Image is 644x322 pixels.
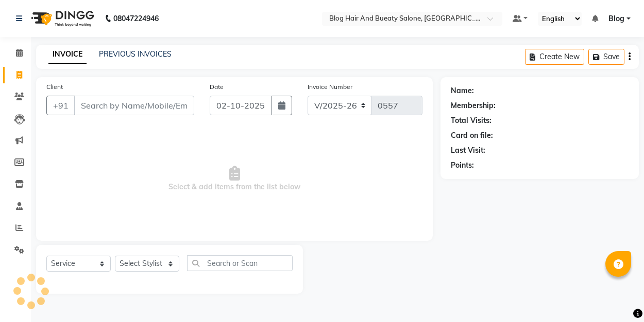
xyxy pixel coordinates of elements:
[46,96,75,115] button: +91
[113,4,159,33] b: 08047224946
[46,82,63,92] label: Client
[26,4,97,33] img: logo
[588,49,624,65] button: Save
[451,115,492,126] div: Total Visits:
[525,49,584,65] button: Create New
[74,96,194,115] input: Search by Name/Mobile/Email/Code
[608,13,624,24] span: Blog
[451,85,474,96] div: Name:
[451,160,474,171] div: Points:
[451,145,485,156] div: Last Visit:
[308,82,352,92] label: Invoice Number
[48,45,87,64] a: INVOICE
[451,100,496,111] div: Membership:
[210,82,224,92] label: Date
[451,130,493,141] div: Card on file:
[99,49,172,59] a: PREVIOUS INVOICES
[187,255,293,271] input: Search or Scan
[46,128,422,230] span: Select & add items from the list below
